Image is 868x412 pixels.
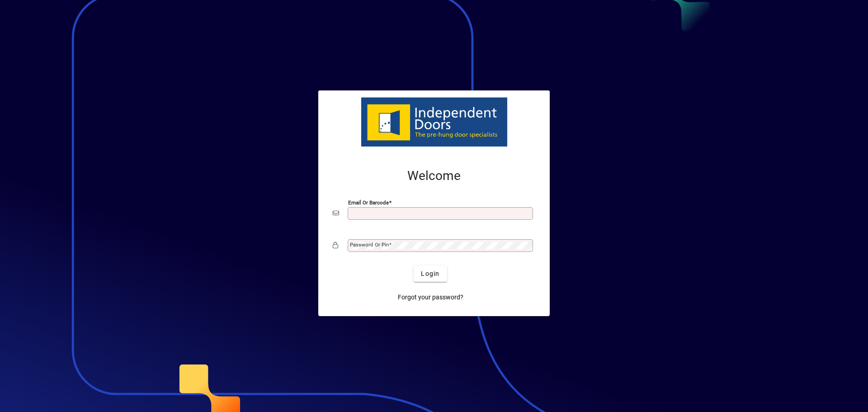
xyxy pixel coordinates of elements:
mat-label: Email or Barcode [348,199,389,206]
h2: Welcome [333,168,535,184]
a: Forgot your password? [394,289,467,305]
span: Forgot your password? [398,293,463,302]
span: Login [421,269,439,279]
button: Login [414,265,447,282]
mat-label: Password or Pin [350,242,389,248]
